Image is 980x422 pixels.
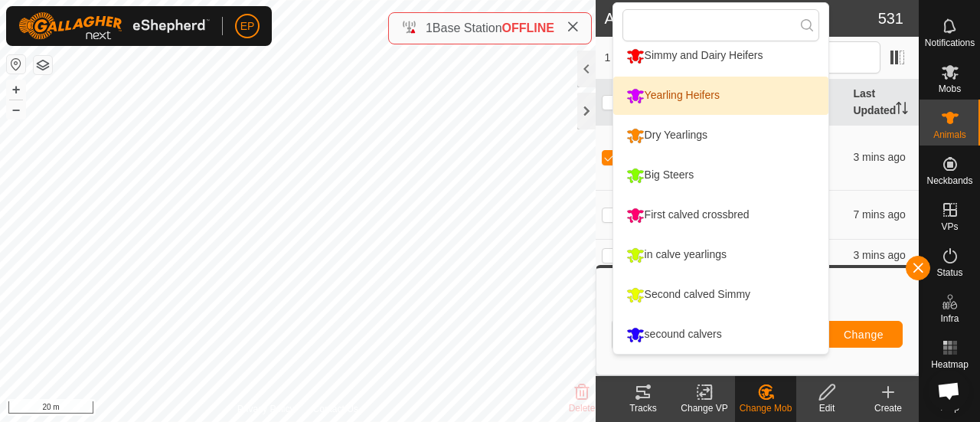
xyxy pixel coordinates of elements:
[940,314,959,323] span: Infra
[622,282,755,308] div: Second calved Simmy
[605,50,695,66] span: 1 selected of 531
[928,370,969,411] div: Open chat
[941,222,958,231] span: VPs
[622,123,712,149] div: Dry Yearlings
[7,55,25,74] button: Reset Map
[936,268,962,277] span: Status
[613,116,829,155] li: Dry Yearlings
[622,242,730,268] div: in calve yearlings
[674,401,735,415] div: Change VP
[853,208,905,221] span: 12 Sept 2025, 12:27 pm
[613,316,829,354] li: secound calvers
[426,21,433,34] span: 1
[896,104,908,116] p-sorticon: Activate to sort
[622,162,698,188] div: Big Steers
[933,130,966,139] span: Animals
[312,402,358,416] a: Contact Us
[622,202,753,228] div: First calved crossbred
[622,43,767,69] div: Simmy and Dairy Heifers
[7,80,25,99] button: +
[613,37,829,75] li: Simmy and Dairy Heifers
[796,401,857,415] div: Edit
[940,403,959,412] span: Help
[7,100,25,119] button: –
[18,12,210,40] img: Gallagher Logo
[613,196,829,234] li: First calved crossbred
[502,21,554,34] span: OFFLINE
[237,402,295,416] a: Privacy Policy
[613,236,829,274] li: in calve yearlings
[605,9,878,28] h2: Animals
[34,56,52,74] button: Map Layers
[240,18,255,34] span: EP
[878,7,903,30] span: 531
[925,38,975,47] span: Notifications
[612,401,674,415] div: Tracks
[613,37,829,394] ul: Option List
[825,321,903,348] button: Change
[735,401,796,415] div: Change Mob
[433,21,502,34] span: Base Station
[926,176,972,185] span: Neckbands
[853,249,905,261] span: 12 Sept 2025, 12:30 pm
[844,329,884,341] span: Change
[622,322,726,348] div: secound calvers
[613,77,829,115] li: Yearling Heifers
[920,375,980,418] a: Help
[847,80,919,126] th: Last Updated
[931,360,969,369] span: Heatmap
[939,84,961,93] span: Mobs
[613,276,829,314] li: Second calved Simmy
[857,401,919,415] div: Create
[613,156,829,195] li: Big Steers
[853,151,905,163] span: 12 Sept 2025, 12:31 pm
[622,83,724,109] div: Yearling Heifers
